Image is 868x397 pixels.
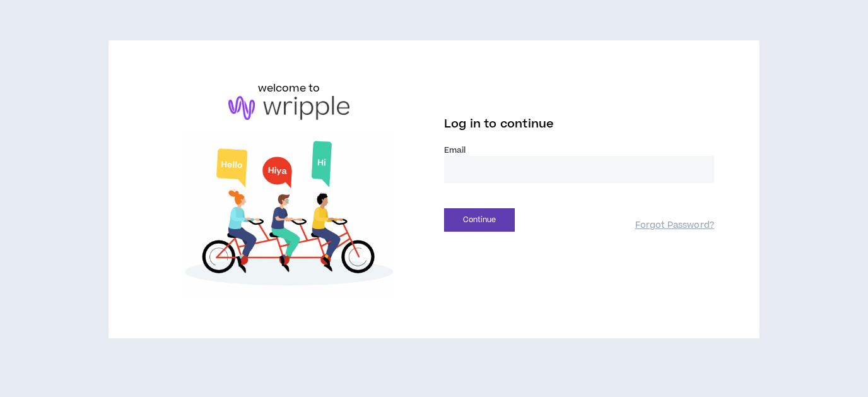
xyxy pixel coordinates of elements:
[635,220,714,232] a: Forgot Password?
[444,116,554,132] span: Log in to continue
[154,133,424,299] img: Welcome to Wripple
[228,96,349,120] img: logo-brand.png
[444,145,714,156] label: Email
[444,208,515,232] button: Continue
[258,81,320,96] h6: welcome to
